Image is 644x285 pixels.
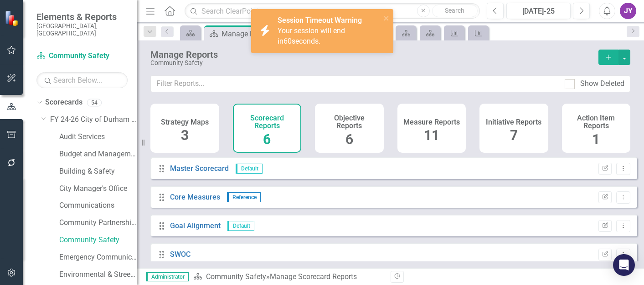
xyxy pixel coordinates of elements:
[510,127,518,143] span: 7
[170,250,191,259] a: SWOC
[432,5,478,17] button: Search
[150,50,589,60] div: Manage Reports
[424,127,439,143] span: 11
[278,26,345,45] span: Your session will end in seconds.
[181,127,189,143] span: 3
[5,10,21,26] img: ClearPoint Strategy
[45,97,82,108] a: Scorecards
[59,200,137,211] a: Communications
[227,221,254,231] span: Default
[170,193,220,201] a: Core Measures
[36,72,128,88] input: Search Below...
[592,131,600,147] span: 1
[506,3,571,19] button: [DATE]-25
[185,3,480,19] input: Search ClearPoint...
[170,221,221,230] a: Goal Alignment
[263,131,271,147] span: 6
[403,118,460,126] h4: Measure Reports
[320,114,378,130] h4: Objective Reports
[383,13,390,23] button: close
[36,22,128,37] small: [GEOGRAPHIC_DATA], [GEOGRAPHIC_DATA]
[170,164,229,173] a: Master Scorecard
[36,51,128,61] a: Community Safety
[36,11,128,22] span: Elements & Reports
[146,272,189,281] span: Administrator
[59,166,137,177] a: Building & Safety
[620,3,636,19] button: JY
[486,118,541,126] h4: Initiative Reports
[238,114,296,130] h4: Scorecard Reports
[59,184,137,194] a: City Manager's Office
[227,192,261,202] span: Reference
[283,37,292,45] span: 60
[222,28,282,40] div: Manage Reports
[613,254,635,276] div: Open Intercom Messenger
[50,115,137,125] a: FY 24-26 City of Durham Strategic Plan
[59,270,137,280] a: Environmental & Streets Services
[59,252,137,263] a: Emergency Communications Center
[567,114,625,130] h4: Action Item Reports
[510,6,567,17] div: [DATE]-25
[206,272,266,281] a: Community Safety
[59,235,137,245] a: Community Safety
[59,149,137,160] a: Budget and Management Services
[59,218,137,228] a: Community Partnerships & Engagement
[150,75,559,92] input: Filter Reports...
[87,99,102,106] div: 54
[150,60,589,66] div: Community Safety
[445,7,464,14] span: Search
[236,164,263,174] span: Default
[193,272,384,282] div: » Manage Scorecard Reports
[345,131,353,147] span: 6
[580,79,624,89] div: Show Deleted
[161,118,209,126] h4: Strategy Maps
[278,16,362,25] strong: Session Timeout Warning
[59,132,137,142] a: Audit Services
